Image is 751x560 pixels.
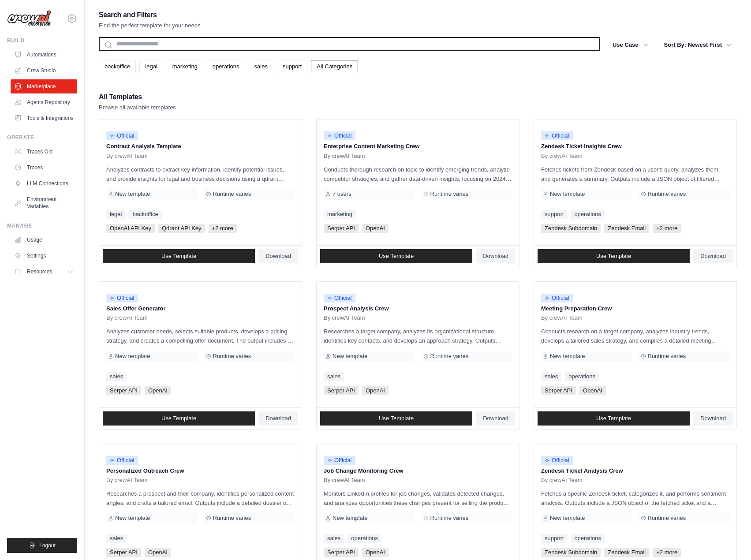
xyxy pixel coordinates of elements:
a: Use Template [320,249,472,263]
span: By crewAI Team [324,153,365,160]
span: Serper API [541,386,576,395]
p: Analyzes contracts to extract key information, identify potential issues, and provide insights fo... [106,165,295,183]
span: Serper API [324,548,359,557]
p: Personalized Outreach Crew [106,467,295,475]
a: Usage [11,233,77,247]
span: Official [541,456,573,465]
span: New template [550,190,585,198]
a: Download [258,249,298,263]
a: Use Template [538,411,690,426]
span: Official [541,294,573,302]
p: Researches a target company, analyzes its organizational structure, identifies key contacts, and ... [324,327,512,345]
a: backoffice [99,60,136,73]
p: Analyzes customer needs, selects suitable products, develops a pricing strategy, and creates a co... [106,327,295,345]
span: Use Template [596,253,631,260]
h2: Search and Filters [99,9,201,21]
p: Conducts research on a target company, analyzes industry trends, develops a tailored sales strate... [541,327,729,345]
p: Find the perfect template for your needs [99,21,201,30]
a: Download [258,411,298,426]
span: Runtime varies [648,515,686,522]
span: Qdrant API Key [158,224,205,233]
a: sales [249,60,273,73]
a: Environment Variables [11,192,77,213]
span: By crewAI Team [106,477,148,484]
a: Use Template [103,411,255,426]
span: By crewAI Team [324,314,365,321]
span: New template [550,515,585,522]
span: New template [115,190,150,198]
a: sales [324,534,344,543]
span: +2 more [653,224,681,233]
span: Zendesk Email [604,224,649,233]
span: Download [700,253,726,260]
span: OpenAI [145,548,171,557]
span: Use Template [379,253,414,260]
span: Use Template [161,415,196,422]
a: Traces [11,161,77,175]
span: Serper API [324,224,359,233]
a: Tools & Integrations [11,111,77,125]
a: Download [693,249,733,263]
a: Marketplace [11,79,77,93]
span: New template [550,353,585,360]
span: Runtime varies [648,353,686,360]
a: Use Template [320,411,472,426]
span: Official [324,294,355,302]
a: support [541,534,567,543]
button: Resources [11,265,77,279]
p: Fetches a specific Zendesk ticket, categorizes it, and performs sentiment analysis. Outputs inclu... [541,489,729,508]
a: support [277,60,307,73]
a: Download [476,411,516,426]
p: Sales Offer Generator [106,304,295,313]
span: New template [115,515,150,522]
a: Crew Studio [11,63,77,78]
p: Fetches tickets from Zendesk based on a user's query, analyzes them, and generates a summary. Out... [541,165,729,183]
a: Traces Old [11,145,77,159]
p: Conducts thorough research on topic to identify emerging trends, analyze competitor strategies, a... [324,165,512,183]
span: Serper API [106,386,141,395]
span: OpenAI [362,224,389,233]
a: LLM Connections [11,176,77,190]
p: Meeting Preparation Crew [541,304,729,313]
p: Monitors LinkedIn profiles for job changes, validates detected changes, and analyzes opportunitie... [324,489,512,508]
p: Prospect Analysis Crew [324,304,512,313]
span: Zendesk Subdomain [541,224,601,233]
button: Logout [7,538,77,553]
span: OpenAI [579,386,606,395]
span: OpenAI [362,548,389,557]
span: Runtime varies [430,353,469,360]
span: By crewAI Team [541,153,583,160]
span: 7 users [333,190,351,198]
a: support [541,210,567,219]
span: Official [106,456,138,465]
a: Use Template [538,249,690,263]
span: Official [324,456,355,465]
p: Job Change Monitoring Crew [324,467,512,475]
span: Runtime varies [213,353,251,360]
a: legal [139,60,163,73]
p: Zendesk Ticket Insights Crew [541,142,729,151]
span: Download [265,253,291,260]
a: backoffice [129,210,161,219]
span: Download [265,415,291,422]
span: Serper API [106,548,141,557]
p: Browse all available templates [99,103,176,112]
a: operations [571,210,605,219]
a: operations [565,372,599,381]
span: Zendesk Email [604,548,649,557]
p: Zendesk Ticket Analysis Crew [541,467,729,475]
span: Logout [39,542,56,549]
span: Download [700,415,726,422]
div: Operate [7,134,77,141]
a: legal [106,210,125,219]
span: +2 more [209,224,237,233]
a: Use Template [103,249,255,263]
span: Runtime varies [430,190,469,198]
a: Download [476,249,516,263]
span: By crewAI Team [106,153,148,160]
span: OpenAI API Key [106,224,155,233]
a: operations [571,534,605,543]
span: New template [333,353,367,360]
p: Contract Analysis Template [106,142,295,151]
p: Researches a prospect and their company, identifies personalized content angles, and crafts a tai... [106,489,295,508]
